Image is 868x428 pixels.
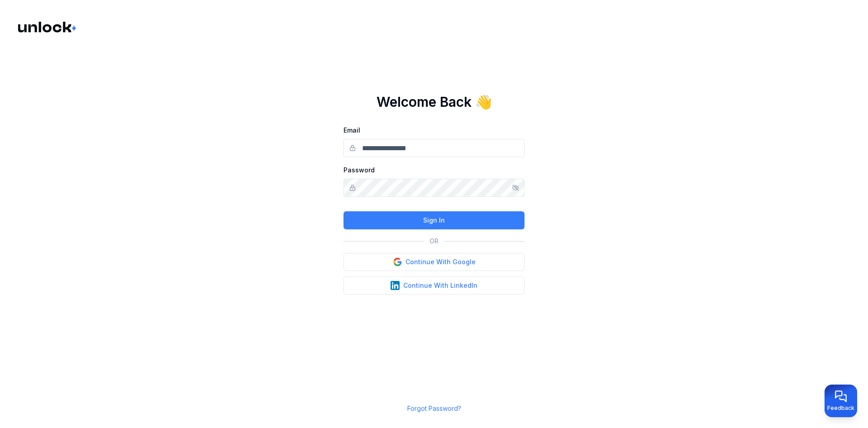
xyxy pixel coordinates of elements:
button: Show/hide password [512,184,519,191]
button: Continue With Google [343,253,525,271]
button: Provide feedback [825,385,857,417]
h1: Welcome Back 👋 [377,94,492,110]
label: Email [343,126,360,134]
a: Forgot Password? [407,404,461,412]
span: Feedback [827,404,854,412]
img: Logo [18,22,78,33]
button: Sign In [343,211,525,229]
button: Continue With LinkedIn [343,276,525,295]
label: Password [343,166,375,174]
p: OR [429,237,439,246]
